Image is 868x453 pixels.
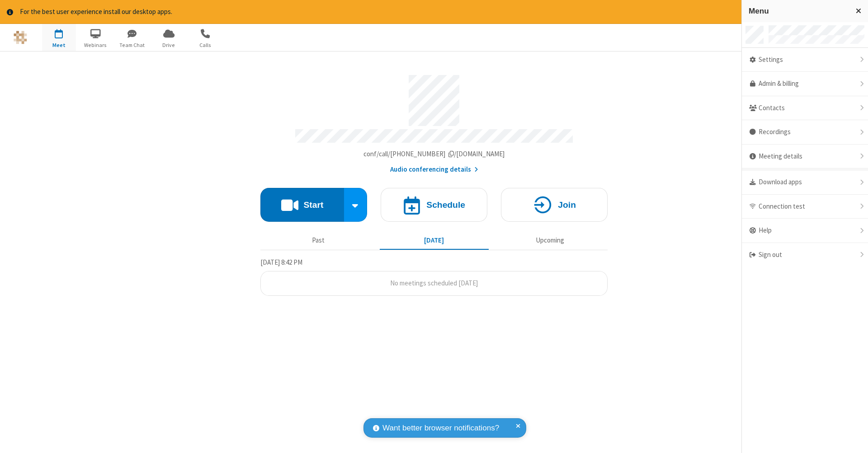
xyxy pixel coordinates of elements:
span: Drive [152,41,186,49]
span: Want better browser notifications? [382,422,499,434]
button: Logo [3,24,37,51]
a: Admin & billing [742,72,868,96]
span: No meetings scheduled [DATE] [390,279,478,287]
button: Start [260,188,344,222]
div: Settings [742,48,868,72]
span: Team Chat [115,41,149,49]
h4: Start [303,201,323,209]
h3: Menu [749,7,848,15]
div: Contacts [742,96,868,121]
section: Today's Meetings [260,257,608,296]
button: Join [501,188,608,222]
button: Copy my meeting room linkCopy my meeting room link [363,149,505,159]
div: Meeting details [742,145,868,169]
div: For the best user experience install our desktop apps. [20,7,793,17]
button: Upcoming [495,232,604,249]
span: Calls [189,41,222,49]
div: Start conference options [344,188,368,222]
button: Audio conferencing details [390,164,478,175]
div: Help [742,219,868,243]
span: [DATE] 8:42 PM [260,258,302,266]
div: Sign out [742,243,868,267]
span: Meet [42,41,76,49]
button: Past [264,232,373,249]
div: Download apps [742,170,868,195]
span: Copy my meeting room link [363,149,505,158]
div: Connection test [742,195,868,219]
h4: Schedule [426,201,465,209]
span: Webinars [79,41,113,49]
div: Open menu [741,24,868,51]
h4: Join [558,201,576,209]
section: Account details [260,68,608,174]
button: Schedule [381,188,487,222]
button: [DATE] [380,232,489,249]
img: QA Selenium DO NOT DELETE OR CHANGE [14,31,27,44]
div: Recordings [742,120,868,145]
